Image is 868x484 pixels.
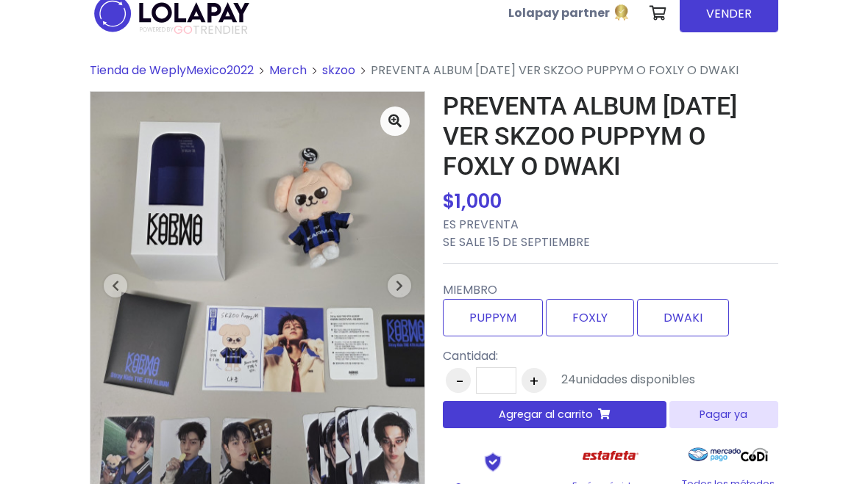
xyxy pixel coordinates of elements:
[508,5,610,22] b: Lolapay partner
[561,372,576,389] span: 24
[561,372,695,389] div: unidades disponibles
[443,217,778,252] p: ES PREVENTA SE SALE 15 DE SEPTIEMBRE
[174,22,193,39] span: GO
[371,62,739,79] span: PREVENTA ALBUM [DATE] VER SKZOO PUPPYM O FOXLY O DWAKI
[140,24,248,37] span: TRENDIER
[90,62,778,92] nav: breadcrumb
[443,402,666,429] button: Agregar al carrito
[269,62,307,79] a: Merch
[637,300,729,337] label: DWAKI
[689,441,741,470] img: Mercado Pago Logo
[322,62,355,79] a: skzoo
[669,402,778,429] button: Pagar ya
[90,62,254,79] a: Tienda de WeplyMexico2022
[140,26,174,35] span: POWERED BY
[571,441,651,472] img: Estafeta Logo
[443,348,695,366] p: Cantidad:
[443,92,778,181] h1: PREVENTA ALBUM [DATE] VER SKZOO PUPPYM O FOXLY O DWAKI
[546,300,634,337] label: FOXLY
[613,4,630,22] img: Lolapay partner
[522,369,547,394] button: +
[443,276,778,343] div: MIEMBRO
[463,452,523,473] img: Shield
[741,441,768,470] img: Codi Logo
[443,300,543,337] label: PUPPYM
[499,408,593,423] span: Agregar al carrito
[455,189,502,215] span: 1,000
[446,369,471,394] button: -
[443,188,778,217] div: $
